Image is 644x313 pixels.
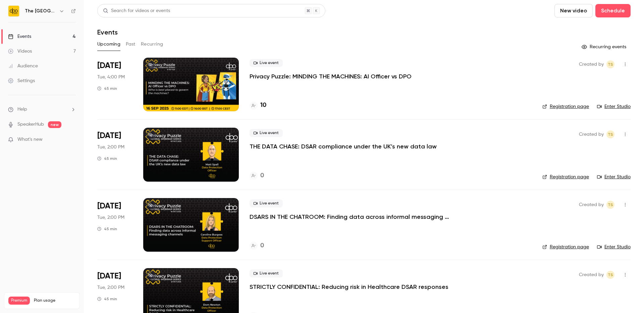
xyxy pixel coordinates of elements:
[8,48,32,55] div: Videos
[579,130,604,138] span: Created by
[250,213,451,221] a: DSARS IN THE CHATROOM: Finding data across informal messaging channels
[554,4,593,17] button: New video
[97,60,121,71] span: [DATE]
[250,142,437,150] a: THE DATA CHASE: DSAR compliance under the UK’s new data law
[17,106,27,113] span: Help
[597,103,631,110] a: Enter Studio
[17,136,43,143] span: What's new
[579,60,604,68] span: Created by
[97,58,132,111] div: Sep 16 Tue, 4:00 PM (Europe/London)
[250,269,283,277] span: Live event
[608,60,613,68] span: TS
[579,42,631,52] button: Recurring events
[126,39,136,50] button: Past
[250,199,283,207] span: Live event
[97,214,124,221] span: Tue, 2:00 PM
[97,130,121,141] span: [DATE]
[48,121,61,128] span: new
[606,60,614,68] span: Taylor Swann
[260,241,264,250] h4: 0
[8,6,19,16] img: The DPO Centre
[97,226,117,232] div: 45 min
[260,171,264,180] h4: 0
[542,103,589,110] a: Registration page
[250,59,283,67] span: Live event
[97,156,117,161] div: 45 min
[606,271,614,279] span: Taylor Swann
[8,77,35,84] div: Settings
[250,283,448,291] a: STRICTLY CONFIDENTIAL: Reducing risk in Healthcare DSAR responses
[17,121,44,128] a: SpeakerHub
[579,271,604,279] span: Created by
[606,201,614,209] span: Taylor Swann
[250,129,283,137] span: Live event
[8,63,38,69] div: Audience
[250,72,412,80] a: Privacy Puzzle: MINDING THE MACHINES: AI Officer vs DPO
[25,8,56,14] h6: The [GEOGRAPHIC_DATA]
[103,7,170,14] div: Search for videos or events
[34,298,75,303] span: Plan usage
[97,74,125,80] span: Tue, 4:00 PM
[8,297,30,305] span: Premium
[579,201,604,209] span: Created by
[608,201,613,209] span: TS
[250,171,264,180] a: 0
[141,39,163,50] button: Recurring
[8,106,76,113] li: help-dropdown-opener
[606,130,614,138] span: Taylor Swann
[97,271,121,281] span: [DATE]
[8,33,31,40] div: Events
[97,86,117,91] div: 45 min
[97,144,124,150] span: Tue, 2:00 PM
[260,101,266,110] h4: 10
[97,39,120,50] button: Upcoming
[97,28,118,36] h1: Events
[597,244,631,250] a: Enter Studio
[595,4,631,17] button: Schedule
[250,241,264,250] a: 0
[250,101,266,110] a: 10
[597,174,631,180] a: Enter Studio
[97,284,124,291] span: Tue, 2:00 PM
[608,271,613,279] span: TS
[97,198,132,252] div: Oct 14 Tue, 2:00 PM (Europe/London)
[97,128,132,181] div: Oct 7 Tue, 2:00 PM (Europe/London)
[97,296,117,302] div: 45 min
[542,244,589,250] a: Registration page
[608,130,613,138] span: TS
[97,201,121,211] span: [DATE]
[542,174,589,180] a: Registration page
